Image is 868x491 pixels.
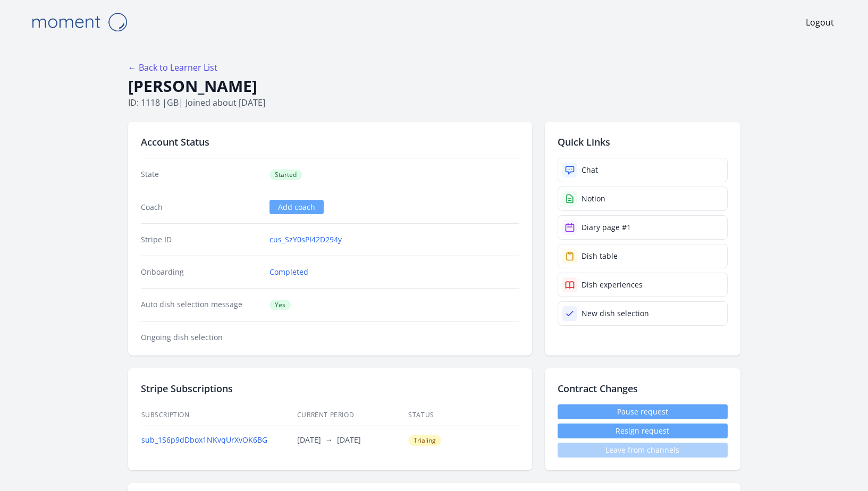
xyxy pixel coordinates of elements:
button: [DATE] [337,435,361,445]
div: Dish table [582,251,618,261]
h2: Account Status [141,134,519,149]
div: Notion [582,193,605,204]
a: Dish experiences [558,273,728,297]
a: ← Back to Learner List [128,62,217,73]
dt: Stripe ID [141,234,262,245]
span: → [325,435,333,445]
h1: [PERSON_NAME] [128,76,740,96]
div: New dish selection [582,308,649,319]
th: Current Period [297,404,408,426]
button: [DATE] [297,435,321,445]
img: Moment [26,9,132,36]
a: Chat [558,158,728,182]
a: Pause request [558,404,728,419]
dt: Coach [141,202,262,213]
div: Dish experiences [582,280,643,290]
dt: Ongoing dish selection [141,332,262,343]
dt: Auto dish selection message [141,299,262,310]
h2: Stripe Subscriptions [141,381,519,396]
span: Yes [269,300,291,310]
a: Logout [806,16,834,29]
span: Trialing [408,435,441,446]
a: Diary page #1 [558,215,728,240]
dt: State [141,169,262,180]
a: Add coach [269,200,324,214]
dt: Onboarding [141,267,262,277]
a: Completed [269,267,308,277]
span: Leave from channels [558,443,728,458]
h2: Quick Links [558,134,728,149]
a: cus_SzY0sPI42D294y [269,234,342,245]
span: gb [167,97,179,108]
a: Dish table [558,244,728,268]
p: ID: 1118 | | Joined about [DATE] [128,96,740,109]
a: Notion [558,187,728,211]
div: Diary page #1 [582,222,631,233]
a: New dish selection [558,301,728,326]
th: Status [408,404,519,426]
div: Chat [582,165,598,175]
h2: Contract Changes [558,381,728,396]
th: Subscription [141,404,297,426]
button: Resign request [558,424,728,438]
a: sub_1S6p9dDbox1NKvqUrXvOK6BG [141,435,267,445]
span: Started [269,170,302,180]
